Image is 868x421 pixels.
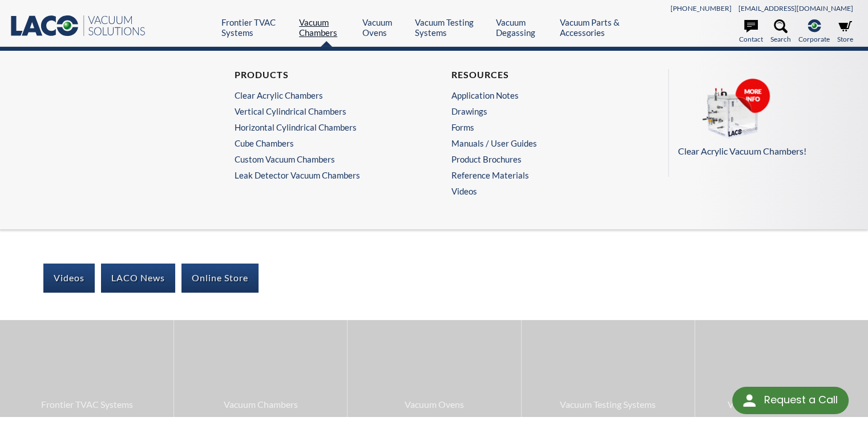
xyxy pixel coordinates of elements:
a: Leak Detector Vacuum Chambers [235,170,417,180]
a: Custom Vacuum Chambers [235,154,411,164]
a: Clear Acrylic Chambers [235,90,411,100]
a: Online Store [181,264,259,292]
a: Videos [43,264,95,292]
a: Clear Acrylic Vacuum Chambers! [678,78,850,159]
a: Product Brochures [451,154,628,164]
a: Search [770,19,791,44]
div: Request a Call [764,387,837,413]
a: Vacuum Chambers [299,17,354,38]
a: Vacuum Parts & Accessories [560,17,644,38]
span: Vacuum Degassing Systems [701,397,862,412]
a: Reference Materials [451,170,628,180]
span: Vacuum Ovens [353,397,515,412]
a: Horizontal Cylindrical Chambers [235,122,411,132]
img: CHAMBERS.png [678,78,792,142]
a: Vertical Cylindrical Chambers [235,106,411,116]
a: Vacuum Testing Systems [415,17,487,38]
a: Vacuum Chambers [174,320,347,417]
a: Cube Chambers [235,138,411,148]
a: Vacuum Ovens [362,17,406,38]
p: Clear Acrylic Vacuum Chambers! [678,144,850,159]
a: Manuals / User Guides [451,138,628,148]
a: Store [837,19,853,44]
a: Vacuum Testing Systems [522,320,695,417]
div: Request a Call [732,387,849,414]
a: Forms [451,122,628,132]
h4: Resources [451,69,628,81]
a: Contact [739,19,763,44]
a: Frontier TVAC Systems [221,17,290,38]
span: Frontier TVAC Systems [6,397,168,412]
img: round button [740,391,758,410]
span: Vacuum Chambers [180,397,341,412]
a: Vacuum Degassing Systems [695,320,868,417]
a: Videos [451,186,633,196]
a: [EMAIL_ADDRESS][DOMAIN_NAME] [738,4,853,13]
a: Vacuum Degassing [496,17,551,38]
a: Vacuum Ovens [348,320,520,417]
a: Application Notes [451,90,628,100]
a: [PHONE_NUMBER] [671,4,732,13]
a: LACO News [101,264,175,292]
h4: Products [235,69,411,81]
span: Vacuum Testing Systems [527,397,689,412]
span: Corporate [798,34,830,44]
a: Drawings [451,106,628,116]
